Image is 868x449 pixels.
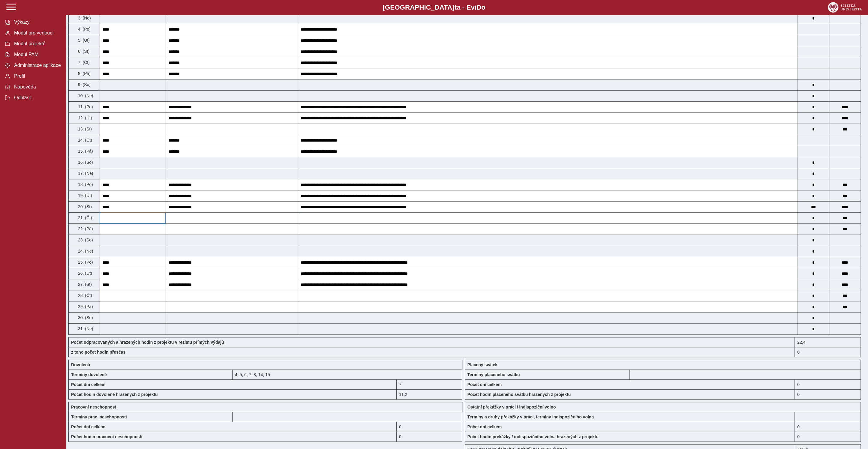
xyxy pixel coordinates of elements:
span: D [476,4,481,11]
b: Počet odpracovaných a hrazených hodin z projektu v režimu přímých výdajů [71,340,224,345]
b: Počet hodin pracovní neschopnosti [71,434,142,439]
span: 14. (Čt) [77,138,92,142]
span: 3. (Ne) [77,16,91,20]
span: Modul PAM [12,52,61,57]
span: Profil [12,73,61,79]
span: 6. (St) [77,49,89,54]
span: 13. (St) [77,127,92,131]
span: t [454,4,456,11]
div: 11,2 [397,389,462,400]
div: 0 [397,432,462,442]
span: 20. (St) [77,204,92,209]
span: Výkazy [12,19,61,25]
b: Počet hodin placeného svátku hrazených z projektu [467,392,571,397]
div: 0 [795,379,861,389]
div: 0 [397,422,462,432]
img: logo_web_su.png [828,2,862,13]
span: 21. (Čt) [77,215,92,220]
b: Pracovní neschopnost [71,405,116,409]
b: Počet dní celkem [71,382,105,387]
div: 0 [795,432,861,442]
span: 4. (Po) [77,27,91,31]
span: 23. (So) [77,238,93,242]
span: o [481,4,485,11]
span: Nápověda [12,84,61,90]
b: Počet hodin dovolené hrazených z projektu [71,392,158,397]
b: Termíny placeného svátku [467,372,520,377]
span: 30. (So) [77,315,93,320]
span: 26. (Út) [77,271,92,276]
span: 28. (Čt) [77,293,92,298]
b: Ostatní překážky v práci / indispoziční volno [467,405,556,409]
span: 12. (Út) [77,115,92,120]
span: Administrace aplikace [12,63,61,68]
span: Modul projektů [12,41,61,46]
b: Termíny a druhy překážky v práci, termíny indispozičního volna [467,415,594,419]
div: 0 [795,347,861,357]
div: 0 [795,389,861,400]
b: Dovolená [71,362,90,367]
span: 31. (Ne) [77,326,93,331]
span: 7. (Čt) [77,60,90,65]
b: [GEOGRAPHIC_DATA] a - Evi [18,4,850,11]
span: 5. (Út) [77,38,90,43]
span: 15. (Pá) [77,149,93,154]
span: 9. (So) [77,82,91,87]
b: Počet dní celkem [71,424,105,429]
div: 22,4 [795,337,861,347]
span: 18. (Po) [77,182,93,187]
span: 27. (St) [77,282,92,287]
b: Termíny dovolené [71,372,107,377]
span: Modul pro vedoucí [12,30,61,36]
span: 11. (Po) [77,104,93,109]
span: 24. (Ne) [77,249,93,253]
b: Termíny prac. neschopnosti [71,415,127,419]
span: 10. (Ne) [77,93,93,98]
b: Počet hodin překážky / indispozičního volna hrazených z projektu [467,434,599,439]
span: 16. (So) [77,160,93,165]
b: Počet dní celkem [467,382,502,387]
span: 25. (Po) [77,260,93,265]
span: 19. (Út) [77,193,92,198]
div: 7 [397,379,462,389]
b: Placený svátek [467,362,497,367]
b: Počet dní celkem [467,424,502,429]
div: 0 [795,422,861,432]
div: 4, 5, 6, 7, 8, 14, 15 [233,370,462,379]
span: 29. (Pá) [77,304,93,309]
span: Odhlásit [12,95,61,100]
span: 22. (Pá) [77,226,93,231]
b: z toho počet hodin přesčas [71,350,125,355]
span: 8. (Pá) [77,71,91,76]
span: 17. (Ne) [77,171,93,176]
